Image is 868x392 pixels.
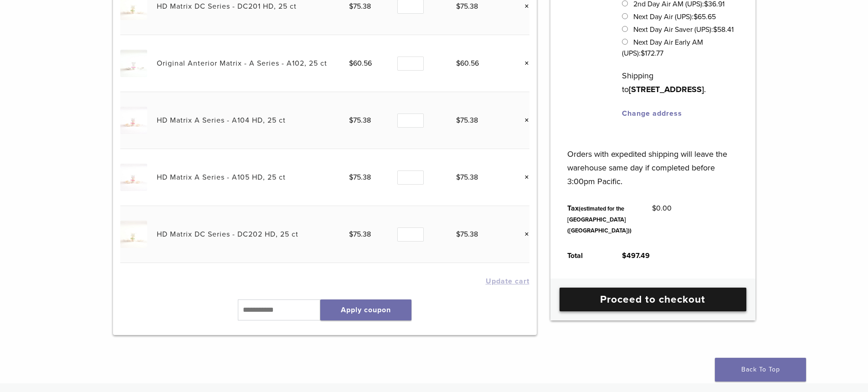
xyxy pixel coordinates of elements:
[641,49,645,58] span: $
[120,107,147,134] img: HD Matrix A Series - A104 HD, 25 ct
[120,221,147,248] img: HD Matrix DC Series - DC202 HD, 25 ct
[456,173,478,182] bdi: 75.38
[629,84,704,94] strong: [STREET_ADDRESS]
[518,114,529,126] a: Remove this item
[456,116,460,125] span: $
[349,59,372,68] bdi: 60.56
[622,38,703,58] label: Next Day Air Early AM (UPS):
[486,278,529,285] button: Update cart
[557,196,642,243] th: Tax
[557,243,612,268] th: Total
[456,59,479,68] bdi: 60.56
[349,173,371,182] bdi: 75.38
[349,2,353,11] span: $
[693,12,698,21] span: $
[349,2,371,11] bdi: 75.38
[157,230,298,239] a: HD Matrix DC Series - DC202 HD, 25 ct
[349,230,371,239] bdi: 75.38
[456,230,478,239] bdi: 75.38
[456,2,460,11] span: $
[456,59,460,68] span: $
[456,173,460,182] span: $
[715,358,806,382] a: Back To Top
[652,204,656,213] span: $
[349,116,371,125] bdi: 75.38
[622,251,627,260] span: $
[349,173,353,182] span: $
[456,230,460,239] span: $
[518,0,529,12] a: Remove this item
[157,173,286,182] a: HD Matrix A Series - A105 HD, 25 ct
[693,12,716,21] bdi: 65.65
[641,49,663,58] bdi: 172.77
[456,116,478,125] bdi: 75.38
[157,116,286,125] a: HD Matrix A Series - A104 HD, 25 ct
[157,2,297,11] a: HD Matrix DC Series - DC201 HD, 25 ct
[518,171,529,183] a: Remove this item
[120,164,147,191] img: HD Matrix A Series - A105 HD, 25 ct
[652,204,672,213] bdi: 0.00
[622,251,650,260] bdi: 497.49
[456,2,478,11] bdi: 75.38
[633,25,734,34] label: Next Day Air Saver (UPS):
[349,116,353,125] span: $
[622,109,682,118] a: Change address
[157,59,327,68] a: Original Anterior Matrix - A Series - A102, 25 ct
[560,288,746,311] a: Proceed to checkout
[622,69,738,96] p: Shipping to .
[567,134,738,188] p: Orders with expedited shipping will leave the warehouse same day if completed before 3:00pm Pacific.
[567,205,632,234] small: (estimated for the [GEOGRAPHIC_DATA] ([GEOGRAPHIC_DATA]))
[349,230,353,239] span: $
[518,228,529,240] a: Remove this item
[518,57,529,69] a: Remove this item
[713,25,717,34] span: $
[120,50,147,77] img: Original Anterior Matrix - A Series - A102, 25 ct
[633,12,716,21] label: Next Day Air (UPS):
[320,299,411,320] button: Apply coupon
[349,59,353,68] span: $
[713,25,734,34] bdi: 58.41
